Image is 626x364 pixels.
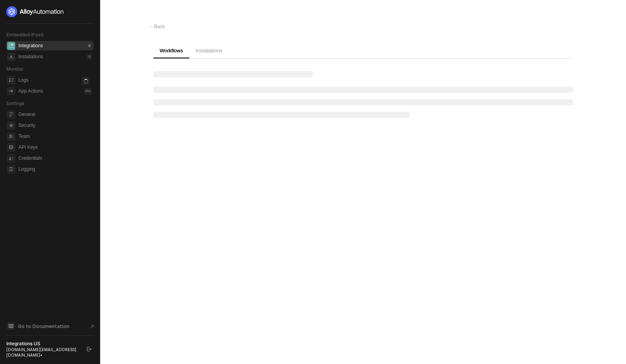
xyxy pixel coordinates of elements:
span: API Keys [18,143,92,152]
div: 0 [87,54,92,60]
span: general [7,111,15,119]
a: logo [6,6,94,17]
span: documentation [7,322,15,330]
span: security [7,121,15,130]
a: Knowledge Base [6,321,94,331]
img: logo [6,6,64,17]
span: integrations [7,42,15,50]
span: Settings [6,100,24,106]
span: icon-logs [7,76,15,84]
span: Workflows [160,48,183,54]
span: Installations [196,48,223,54]
div: Integrations [18,43,43,49]
span: Team [18,132,92,141]
span: api-key [7,143,15,152]
div: Logs [18,77,29,84]
span: document-arrow [88,323,96,330]
div: [DOMAIN_NAME][EMAIL_ADDRESS][DOMAIN_NAME] • [6,347,80,358]
span: logout [87,347,92,352]
div: Integrations US [6,341,80,347]
span: Credentials [18,153,92,163]
span: ← [149,24,154,29]
div: Back [149,23,165,30]
span: Go to Documentation [18,323,69,330]
span: installations [7,53,15,61]
span: team [7,132,15,141]
span: Security [18,121,92,130]
span: General [18,110,92,119]
div: 0 [87,43,92,49]
span: Logging [18,164,92,174]
span: Monitor [6,66,23,72]
div: Installations [18,54,43,60]
span: logging [7,165,15,173]
div: 0 % [84,88,92,94]
span: icon-app-actions [7,87,15,95]
div: App Actions [18,88,43,95]
span: credentials [7,154,15,162]
span: icon-loader [82,77,90,85]
span: Embedded iPaaS [6,32,44,37]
